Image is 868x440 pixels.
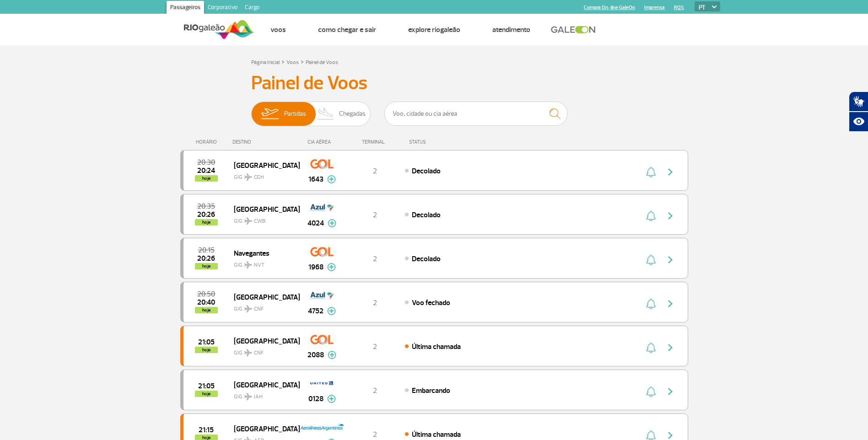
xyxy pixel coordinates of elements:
[412,298,450,307] span: Voo fechado
[254,393,263,401] span: IAH
[183,139,233,145] div: HORÁRIO
[308,174,323,185] span: 1643
[195,219,218,225] span: hoje
[408,25,460,34] a: Explore RIOgaleão
[251,59,280,66] a: Página Inicial
[373,386,377,395] span: 2
[244,305,252,312] img: destiny_airplane.svg
[197,167,215,174] span: 2025-09-24 20:24:17
[384,102,567,126] input: Voo, cidade ou cia aérea
[167,1,204,16] a: Passageiros
[646,210,656,221] img: sino-painel-voo.svg
[306,59,338,66] a: Painel de Voos
[328,219,336,227] img: mais-info-painel-voo.svg
[308,393,323,404] span: 0128
[318,25,376,34] a: Como chegar e sair
[299,139,345,145] div: CIA AÉREA
[373,210,377,220] span: 2
[198,339,215,345] span: 2025-09-24 21:05:00
[339,102,366,126] span: Chegadas
[195,347,218,353] span: hoje
[665,210,676,221] img: seta-direita-painel-voo.svg
[204,1,241,16] a: Corporativo
[373,166,377,176] span: 2
[197,203,215,209] span: 2025-09-24 20:35:00
[195,263,218,269] span: hoje
[492,25,530,34] a: Atendimento
[244,217,252,225] img: destiny_airplane.svg
[195,391,218,397] span: hoje
[849,112,868,132] button: Abrir recursos assistivos.
[308,306,323,317] span: 4752
[313,102,340,126] img: slider-desembarque
[254,217,265,225] span: CWB
[241,1,263,16] a: Cargo
[251,72,617,95] h3: Painel de Voos
[197,255,215,262] span: 2025-09-24 20:26:26
[255,102,284,126] img: slider-embarque
[198,383,215,389] span: 2025-09-24 21:05:00
[244,261,252,268] img: destiny_airplane.svg
[197,291,215,297] span: 2025-09-24 20:50:00
[665,342,676,353] img: seta-direita-painel-voo.svg
[308,262,323,273] span: 1968
[234,203,292,215] span: [GEOGRAPHIC_DATA]
[674,5,684,11] a: RQS
[373,342,377,351] span: 2
[373,298,377,307] span: 2
[195,307,218,313] span: hoje
[197,299,215,306] span: 2025-09-24 20:40:52
[234,291,292,303] span: [GEOGRAPHIC_DATA]
[234,344,292,357] span: GIG
[234,388,292,401] span: GIG
[197,159,215,166] span: 2025-09-24 20:30:00
[644,5,665,11] a: Imprensa
[328,351,336,359] img: mais-info-painel-voo.svg
[307,218,324,229] span: 4024
[404,139,479,145] div: STATUS
[327,263,336,271] img: mais-info-painel-voo.svg
[244,173,252,181] img: destiny_airplane.svg
[234,168,292,182] span: GIG
[584,5,635,11] a: Compra On-line GaleOn
[234,300,292,313] span: GIG
[284,102,306,126] span: Partidas
[646,386,656,397] img: sino-painel-voo.svg
[199,427,214,433] span: 2025-09-24 21:15:00
[254,349,264,357] span: CNF
[254,305,264,313] span: CNF
[849,91,868,132] div: Plugin de acessibilidade da Hand Talk.
[254,173,264,182] span: CGH
[234,247,292,259] span: Navegantes
[234,423,292,435] span: [GEOGRAPHIC_DATA]
[412,254,441,263] span: Decolado
[254,261,264,269] span: NVT
[849,91,868,112] button: Abrir tradutor de língua de sinais.
[307,349,324,360] span: 2088
[234,212,292,225] span: GIG
[270,25,286,34] a: Voos
[665,166,676,177] img: seta-direita-painel-voo.svg
[646,298,656,309] img: sino-painel-voo.svg
[373,254,377,263] span: 2
[232,139,299,145] div: DESTINO
[234,256,292,269] span: GIG
[412,210,441,220] span: Decolado
[327,175,336,183] img: mais-info-painel-voo.svg
[646,254,656,265] img: sino-painel-voo.svg
[286,59,299,66] a: Voos
[327,307,336,315] img: mais-info-painel-voo.svg
[195,175,218,182] span: hoje
[327,395,336,403] img: mais-info-painel-voo.svg
[281,56,285,67] a: >
[234,159,292,171] span: [GEOGRAPHIC_DATA]
[373,430,377,439] span: 2
[234,379,292,391] span: [GEOGRAPHIC_DATA]
[412,342,461,351] span: Última chamada
[412,430,461,439] span: Última chamada
[646,342,656,353] img: sino-painel-voo.svg
[345,139,404,145] div: TERMINAL
[244,393,252,400] img: destiny_airplane.svg
[665,254,676,265] img: seta-direita-painel-voo.svg
[234,335,292,347] span: [GEOGRAPHIC_DATA]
